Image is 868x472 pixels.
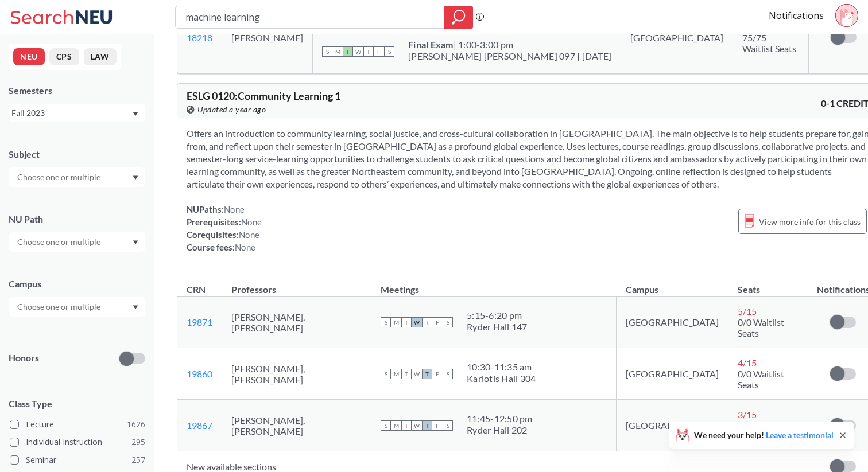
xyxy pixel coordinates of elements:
[401,420,412,431] span: T
[381,369,391,379] span: S
[197,103,266,116] span: Updated a year ago
[467,373,536,384] div: Kariotis Hall 304
[391,369,401,379] span: M
[10,417,145,432] label: Lecture
[452,9,466,25] svg: magnifying glass
[371,272,617,297] th: Meetings
[738,409,757,420] span: 3 / 15
[224,204,245,214] span: None
[384,46,394,57] span: S
[467,321,528,333] div: Ryder Hall 147
[412,420,422,431] span: W
[9,84,145,97] div: Semesters
[9,397,145,410] span: Class Type
[187,368,212,379] a: 19860
[443,317,453,327] span: S
[9,352,39,365] p: Honors
[738,420,784,442] span: 0/0 Waitlist Seats
[617,348,728,400] td: [GEOGRAPHIC_DATA]
[728,272,808,297] th: Seats
[131,454,145,466] span: 257
[408,39,611,50] div: | 1:00-3:00 pm
[381,420,391,431] span: S
[401,369,412,379] span: T
[10,435,145,450] label: Individual Instruction
[443,420,453,431] span: S
[131,436,145,448] span: 295
[467,424,533,436] div: Ryder Hall 202
[11,300,108,314] input: Choose one or multiple
[432,317,443,327] span: F
[617,400,728,451] td: [GEOGRAPHIC_DATA]
[769,9,824,22] a: Notifications
[9,148,145,161] div: Subject
[222,348,371,400] td: [PERSON_NAME], [PERSON_NAME]
[742,32,796,54] span: 75/75 Waitlist Seats
[332,46,343,57] span: M
[184,7,436,27] input: Class, professor, course number, "phrase"
[443,369,453,379] span: S
[432,369,443,379] span: F
[13,48,45,65] button: NEU
[621,1,733,74] td: [GEOGRAPHIC_DATA]
[133,175,138,180] svg: Dropdown arrow
[9,297,145,317] div: Dropdown arrow
[408,39,454,50] b: Final Exam
[222,297,371,348] td: [PERSON_NAME], [PERSON_NAME]
[412,317,422,327] span: W
[187,32,212,43] a: 18218
[187,203,262,253] div: NUPaths: Prerequisites: Corequisites: Course fees:
[412,369,422,379] span: W
[381,317,391,327] span: S
[467,310,528,321] div: 5:15 - 6:20 pm
[617,297,728,348] td: [GEOGRAPHIC_DATA]
[422,420,432,431] span: T
[343,46,353,57] span: T
[738,317,784,338] span: 0/0 Waitlist Seats
[9,278,145,290] div: Campus
[353,46,363,57] span: W
[9,213,145,225] div: NU Path
[401,317,412,327] span: T
[133,305,138,310] svg: Dropdown arrow
[444,6,473,29] div: magnifying glass
[10,453,145,467] label: Seminar
[422,317,432,327] span: T
[9,232,145,252] div: Dropdown arrow
[322,46,332,57] span: S
[84,48,117,65] button: LAW
[363,46,374,57] span: T
[467,361,536,373] div: 10:30 - 11:35 am
[391,317,401,327] span: M
[235,242,255,252] span: None
[467,413,533,424] div: 11:45 - 12:50 pm
[133,112,138,116] svg: Dropdown arrow
[422,369,432,379] span: T
[408,50,611,62] div: [PERSON_NAME] [PERSON_NAME] 097 | [DATE]
[241,217,262,227] span: None
[187,420,212,431] a: 19867
[11,107,131,119] div: Fall 2023
[187,283,206,296] div: CRN
[9,167,145,187] div: Dropdown arrow
[617,272,728,297] th: Campus
[391,420,401,431] span: M
[11,170,108,184] input: Choose one or multiple
[738,306,757,317] span: 5 / 15
[187,317,212,327] a: 19871
[766,430,834,440] a: Leave a testimonial
[694,431,834,439] span: We need your help!
[374,46,384,57] span: F
[738,368,784,390] span: 0/0 Waitlist Seats
[222,272,371,297] th: Professors
[239,229,259,240] span: None
[759,214,861,229] span: View more info for this class
[49,48,79,65] button: CPS
[127,418,145,431] span: 1626
[738,357,757,368] span: 4 / 15
[432,420,443,431] span: F
[9,104,145,122] div: Fall 2023Dropdown arrow
[11,235,108,249] input: Choose one or multiple
[222,1,313,74] td: [PERSON_NAME]
[222,400,371,451] td: [PERSON_NAME], [PERSON_NAME]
